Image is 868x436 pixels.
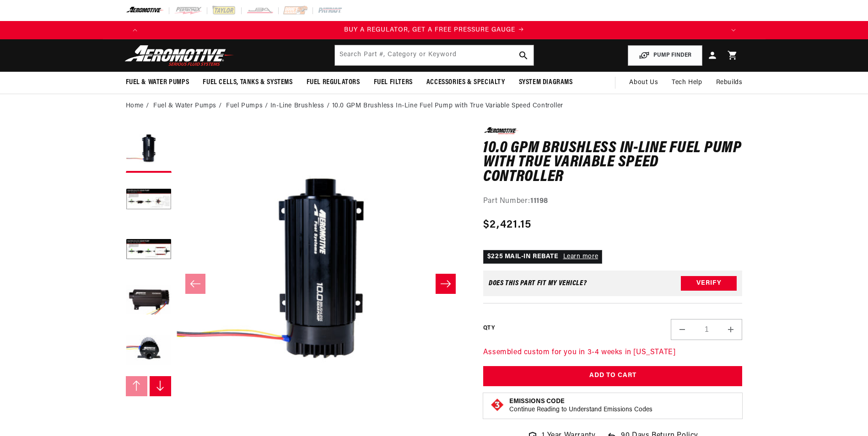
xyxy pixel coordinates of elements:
[483,141,743,185] h1: 10.0 GPM Brushless In-Line Fuel Pump with True Variable Speed Controller
[126,278,172,324] button: Load image 4 in gallery view
[119,72,196,93] summary: Fuel & Water Pumps
[483,250,602,264] p: $225 MAIL-IN REBATE
[126,101,743,111] nav: breadcrumbs
[367,72,420,93] summary: Fuel Filters
[103,21,766,39] slideshow-component: Translation missing: en.sections.announcements.announcement_bar
[332,101,563,111] li: 10.0 GPM Brushless In-Line Fuel Pump with True Variable Speed Controller
[672,78,702,88] span: Tech Help
[483,217,532,233] span: $2,421.15
[420,72,512,93] summary: Accessories & Specialty
[144,25,724,35] a: BUY A REGULATOR, GET A FREE PRESSURE GAUGE
[126,328,172,374] button: Load image 5 in gallery view
[374,78,413,87] span: Fuel Filters
[126,101,144,111] a: Home
[335,45,534,65] input: Search by Part Number, Category or Keyword
[426,78,505,87] span: Accessories & Specialty
[203,78,292,87] span: Fuel Cells, Tanks & Systems
[144,25,724,35] div: Announcement
[153,101,216,111] a: Fuel & Water Pumps
[622,72,665,94] a: About Us
[509,398,565,405] strong: Emissions Code
[483,196,743,207] div: Part Number:
[270,101,332,111] li: In-Line Brushless
[126,127,172,173] button: Load image 1 in gallery view
[512,72,580,93] summary: System Diagrams
[509,398,652,414] button: Emissions CodeContinue Reading to Understand Emissions Codes
[150,376,172,396] button: Slide right
[126,177,172,223] button: Load image 2 in gallery view
[483,347,743,359] p: Assembled custom for you in 3-4 weeks in [US_STATE]
[483,324,495,332] label: QTY
[519,78,573,87] span: System Diagrams
[681,276,737,291] button: Verify
[436,274,456,294] button: Slide right
[344,27,515,33] span: BUY A REGULATOR, GET A FREE PRESSURE GAUGE
[483,366,743,387] button: Add to Cart
[185,274,205,294] button: Slide left
[629,79,658,86] span: About Us
[126,376,148,396] button: Slide left
[513,45,534,65] button: search button
[122,45,237,66] img: Aeromotive
[126,78,189,87] span: Fuel & Water Pumps
[665,72,709,94] summary: Tech Help
[724,21,743,39] button: Translation missing: en.sections.announcements.next_announcement
[628,45,702,66] button: PUMP FINDER
[509,406,652,414] p: Continue Reading to Understand Emissions Codes
[144,25,724,35] div: 1 of 4
[530,197,548,205] strong: 11198
[716,78,743,88] span: Rebuilds
[300,72,367,93] summary: Fuel Regulators
[307,78,360,87] span: Fuel Regulators
[490,398,505,412] img: Emissions code
[196,72,299,93] summary: Fuel Cells, Tanks & Systems
[489,280,587,287] div: Does This part fit My vehicle?
[226,101,263,111] a: Fuel Pumps
[563,253,598,260] a: Learn more
[126,21,144,39] button: Translation missing: en.sections.announcements.previous_announcement
[709,72,749,94] summary: Rebuilds
[126,228,172,273] button: Load image 3 in gallery view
